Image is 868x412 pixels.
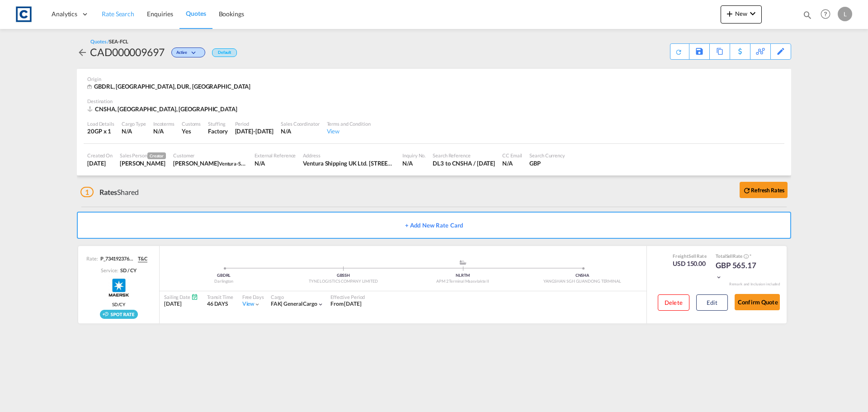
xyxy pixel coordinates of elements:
[722,282,787,287] div: Remark and Inclusion included
[749,253,751,259] span: Subject to Remarks
[100,310,138,319] img: Spot_rate_rollable_v2.png
[212,48,237,57] div: Default
[675,48,683,56] md-icon: icon-refresh
[80,187,139,197] div: Shared
[77,212,791,239] button: + Add New Rate Card
[502,159,522,167] div: N/A
[255,159,296,167] div: N/A
[147,152,166,159] span: Creator
[207,300,233,308] div: 46 DAYS
[219,160,257,167] span: Ventura-Shipping
[254,301,260,308] md-icon: icon-chevron-down
[77,47,88,58] md-icon: icon-arrow-left
[721,5,762,24] button: icon-plus 400-fgNewicon-chevron-down
[317,301,324,308] md-icon: icon-chevron-down
[658,294,689,311] button: Delete
[523,279,642,284] div: YANGSHAN SGH GUANDONG TERMINAL
[743,186,751,194] md-icon: icon-refresh
[242,294,264,300] div: Free Days
[173,159,247,167] div: Vineet Naik
[207,294,233,300] div: Transit Time
[122,120,146,127] div: Cargo Type
[242,300,261,308] div: Viewicon-chevron-down
[742,253,749,260] button: Spot Rates are dynamic & can fluctuate with time
[281,300,283,307] span: |
[458,260,468,265] md-icon: assets/icons/custom/ship-fill.svg
[838,7,852,21] div: L
[191,294,198,300] md-icon: Schedules Available
[98,255,134,262] div: P_7341923760_P01i870qw
[165,45,208,59] div: Change Status Here
[87,159,113,167] div: 11 Sep 2025
[99,188,118,196] span: Rates
[219,10,244,18] span: Bookings
[164,273,283,279] div: GBDRL
[14,4,34,24] img: 1fdb9190129311efbfaf67cbb4249bed.jpeg
[502,152,522,159] div: CC Email
[189,51,200,56] md-icon: icon-chevron-down
[86,255,98,262] span: Rate:
[689,253,696,259] span: Sell
[208,120,227,127] div: Stuffing
[283,279,403,284] div: TYNE LOGISTICS COMPANY LIMITED
[433,159,495,167] div: DL3 to CNSHA / 11 Sep 2025
[271,300,284,307] span: FAK
[802,10,812,20] md-icon: icon-magnify
[402,159,425,167] div: N/A
[281,120,319,127] div: Sales Coordinator
[153,120,175,127] div: Incoterms
[523,273,642,279] div: CNSHA
[87,105,240,113] div: CNSHA, Shanghai, Asia Pacific
[87,127,114,135] div: 20GP x 1
[327,127,371,135] div: View
[164,294,198,300] div: Sailing Date
[87,98,781,104] div: Destination
[120,159,166,167] div: Lynsey Heaton
[102,10,134,18] span: Rate Search
[433,152,495,159] div: Search Reference
[100,310,138,319] div: Rollable available
[255,152,296,159] div: External Reference
[109,38,128,44] span: SEA-FCL
[818,6,833,22] span: Help
[726,253,733,259] span: Sell
[120,152,166,159] div: Sales Person
[724,8,735,19] md-icon: icon-plus 400-fg
[176,50,189,58] span: Active
[735,294,780,310] button: Confirm Quote
[716,253,761,260] div: Total Rate
[740,182,788,198] button: icon-refreshRefresh Rates
[208,127,227,135] div: Factory Stuffing
[90,38,128,45] div: Quotes /SEA-FCL
[281,127,319,135] div: N/A
[87,76,781,82] div: Origin
[403,279,523,284] div: APM 2 Terminal Maasvlakte II
[153,127,164,135] div: N/A
[303,152,395,159] div: Address
[724,10,758,17] span: New
[147,10,173,18] span: Enquiries
[94,83,250,90] span: GBDRL, [GEOGRAPHIC_DATA], DUR, [GEOGRAPHIC_DATA]
[52,9,77,19] span: Analytics
[108,276,130,299] img: Maersk Spot
[118,267,136,274] div: SD / CY
[87,152,113,159] div: Created On
[716,274,722,280] md-icon: icon-chevron-down
[330,300,362,308] div: From 11 Sep 2025
[673,259,707,268] div: USD 150.00
[164,300,198,308] div: [DATE]
[173,152,247,159] div: Customer
[529,152,565,159] div: Search Currency
[80,187,94,197] span: 1
[673,253,707,259] div: Freight Rate
[818,6,838,23] div: Help
[87,120,114,127] div: Load Details
[303,159,395,167] div: Ventura Shipping UK Ltd. Aviation House The Lodge Unit 15 Harmonsdsworth Lane West Drayton, UB7 0LQ
[182,127,201,135] div: Yes
[164,279,283,284] div: Darlington
[77,45,90,59] div: icon-arrow-left
[271,294,324,300] div: Cargo
[689,44,709,59] div: Save As Template
[235,120,274,127] div: Period
[138,255,147,262] span: T&C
